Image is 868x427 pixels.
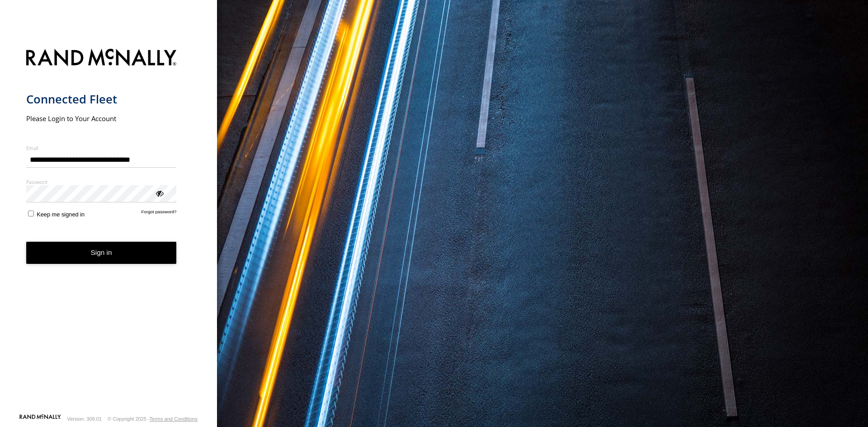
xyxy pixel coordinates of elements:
a: Forgot password? [142,209,177,218]
label: Password [26,178,177,185]
div: Version: 309.01 [67,416,102,422]
h2: Please Login to Your Account [26,114,177,123]
input: Keep me signed in [28,211,34,216]
h1: Connected Fleet [26,92,177,107]
a: Visit our Website [19,414,61,423]
form: main [26,43,191,413]
button: Sign in [26,242,177,264]
a: Terms and Conditions [150,416,198,422]
div: © Copyright 2025 - [108,416,198,422]
img: Rand McNally [26,47,177,70]
div: ViewPassword [155,188,164,197]
span: Keep me signed in [37,211,85,218]
label: Email [26,145,177,151]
